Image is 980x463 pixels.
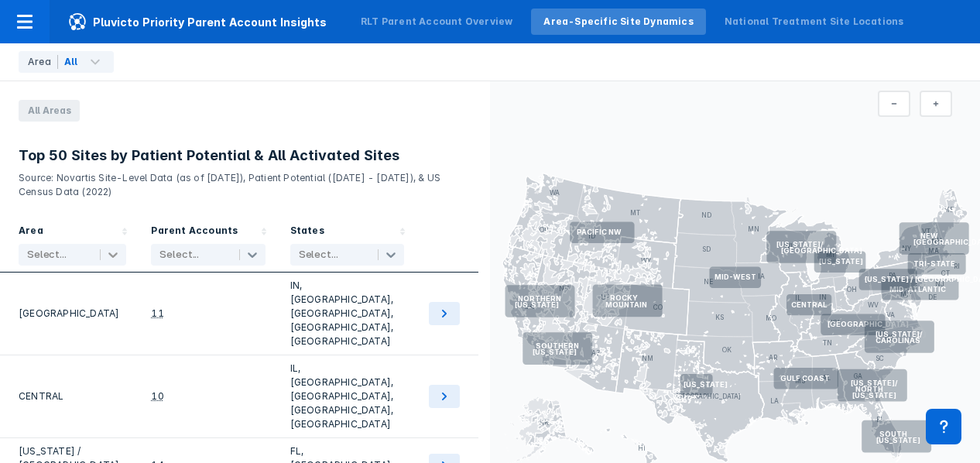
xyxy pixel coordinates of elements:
div: Parent Accounts [151,224,238,241]
div: Area-Specific Site Dynamics [543,15,693,29]
p: Source: Novartis Site-Level Data (as of [DATE]), Patient Potential ([DATE] - [DATE]), & US Census... [19,165,471,199]
text: NORTHERN [518,294,561,303]
a: RLT Parent Account Overview [348,9,525,35]
span: Pluvicto Priority Parent Account Insights [50,12,345,31]
a: National Treatment Site Locations [712,9,917,35]
div: 10 [151,389,163,403]
text: [US_STATE] [515,300,559,309]
text: MOUNTAIN [605,300,647,309]
div: Sort [139,218,277,273]
text: GULF COAST [780,374,830,382]
div: All [64,55,78,69]
div: IN, [GEOGRAPHIC_DATA], [GEOGRAPHIC_DATA], [GEOGRAPHIC_DATA], [GEOGRAPHIC_DATA] [290,279,404,348]
text: CAROLINAS [875,336,920,345]
div: Contact Support [926,409,961,444]
text: [US_STATE]/ [776,240,824,249]
div: National Treatment Site Locations [725,15,904,29]
div: Area [19,224,43,241]
text: ROCKY [610,293,638,302]
div: CENTRAL [19,362,126,431]
text: MID-ATLANTIC [889,285,946,293]
h3: Top 50 Sites by Patient Potential & All Activated Sites [19,146,471,165]
text: [US_STATE] [819,257,863,266]
text: CENTRAL [791,300,827,309]
text: [GEOGRAPHIC_DATA] [828,320,909,328]
text: NORTH [855,385,883,393]
span: All Areas [19,100,80,122]
text: SOUTHERN [536,341,579,350]
text: [US_STATE] [684,380,728,389]
text: SOUTH [879,430,907,438]
div: Area [28,55,58,69]
text: NEW [920,231,938,240]
div: Sort [278,218,416,273]
div: States [290,224,324,241]
text: [US_STATE]/ [851,379,898,387]
text: [GEOGRAPHIC_DATA] [781,246,862,255]
text: TRI-STATE [913,259,955,268]
text: PACIFIC NW [577,228,622,236]
text: [US_STATE]/ [875,330,923,338]
div: [GEOGRAPHIC_DATA] [19,279,126,348]
div: 11 [151,307,163,321]
text: [US_STATE] [533,348,577,356]
div: RLT Parent Account Overview [361,15,512,29]
div: IL, [GEOGRAPHIC_DATA], [GEOGRAPHIC_DATA], [GEOGRAPHIC_DATA], [GEOGRAPHIC_DATA] [290,362,404,431]
text: [US_STATE] [876,436,920,444]
a: Area-Specific Site Dynamics [531,9,705,35]
text: [US_STATE] [852,391,896,400]
text: MID-WEST [714,273,756,281]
